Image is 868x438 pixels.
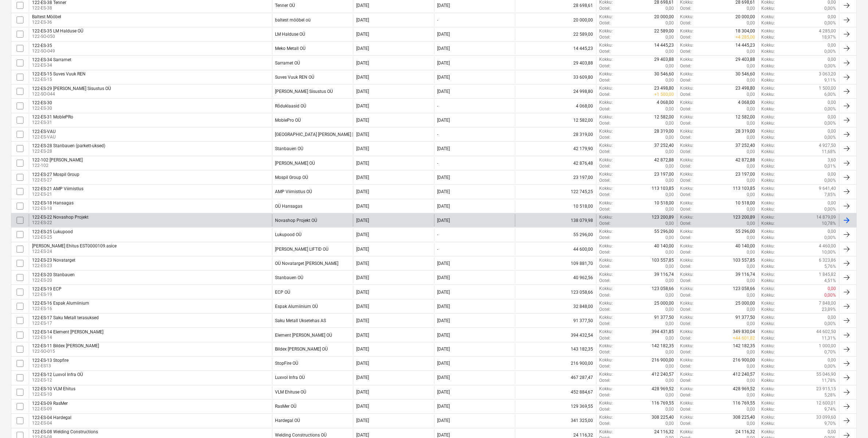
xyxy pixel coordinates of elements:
[437,161,439,166] div: -
[736,85,755,91] p: 23 498,80
[356,175,369,180] div: [DATE]
[655,71,674,77] p: 30 546,60
[666,192,674,198] p: 0,00
[275,46,306,51] div: Meko Metall OÜ
[515,343,596,356] div: 143 182,35
[515,71,596,83] div: 33 609,80
[762,120,775,126] p: Kokku :
[515,99,596,112] div: 4 068,00
[666,106,674,112] p: 0,00
[819,185,836,192] p: 9 641,40
[275,175,309,180] div: Mospil Group OÜ
[655,85,674,91] p: 23 498,80
[762,42,775,48] p: Kokku :
[515,228,596,241] div: 55 296,00
[600,91,611,98] p: Ootel :
[825,91,836,98] p: 6,00%
[736,28,755,34] p: 18 304,00
[515,185,596,198] div: 122 745,25
[515,157,596,169] div: 42 876,48
[515,56,596,69] div: 29 403,88
[819,71,836,77] p: 3 063,20
[680,85,694,91] p: Kokku :
[828,14,836,20] p: 0,00
[356,132,369,137] div: [DATE]
[600,200,613,206] p: Kokku :
[747,106,755,112] p: 0,00
[762,171,775,177] p: Kokku :
[825,120,836,126] p: 0,00%
[819,85,836,91] p: 1 500,00
[515,415,596,427] div: 341 325,00
[515,200,596,212] div: 10 518,00
[515,300,596,313] div: 32 848,00
[356,204,369,209] div: [DATE]
[515,14,596,26] div: 20 000,00
[655,114,674,120] p: 12 582,00
[762,206,775,212] p: Kokku :
[666,48,674,55] p: 0,00
[747,134,755,141] p: 0,00
[515,28,596,40] div: 22 589,00
[600,185,613,192] p: Kokku :
[825,134,836,141] p: 0,00%
[515,329,596,341] div: 394 432,54
[356,60,369,66] div: [DATE]
[356,46,369,51] div: [DATE]
[680,63,692,69] p: Ootel :
[32,200,74,206] div: 122-ES-18 Hansagas
[655,91,674,98] p: + 1 500,00
[275,103,307,109] div: Rõduklaasid OÜ
[32,48,55,54] p: 122-SO-049
[762,5,775,12] p: Kokku :
[825,163,836,169] p: 0,01%
[437,189,450,194] div: [DATE]
[828,99,836,106] p: 0,00
[762,71,775,77] p: Kokku :
[600,48,611,55] p: Ootel :
[32,28,83,34] div: 122-ES-35 LM Halduse OÜ
[736,128,755,134] p: 28 319,00
[828,56,836,63] p: 0,00
[747,206,755,212] p: 0,00
[666,120,674,126] p: 0,00
[819,28,836,34] p: 4 285,00
[652,185,674,192] p: 113 103,85
[680,20,692,26] p: Ootel :
[680,157,694,163] p: Kokku :
[680,171,694,177] p: Kokku :
[275,161,315,166] div: Noto OÜ
[437,46,450,51] div: [DATE]
[32,77,86,83] p: 122-ES-15
[600,192,611,198] p: Ootel :
[600,142,613,149] p: Kokku :
[762,128,775,134] p: Kokku :
[666,34,674,40] p: 0,00
[600,71,613,77] p: Kokku :
[666,20,674,26] p: 0,00
[738,99,755,106] p: 4 068,00
[762,157,775,163] p: Kokku :
[762,14,775,20] p: Kokku :
[655,56,674,63] p: 29 403,88
[680,163,692,169] p: Ootel :
[600,149,611,155] p: Ootel :
[762,20,775,26] p: Kokku :
[762,163,775,169] p: Kokku :
[680,48,692,55] p: Ootel :
[680,91,692,98] p: Ootel :
[32,134,56,140] p: 122-ES-VAU
[437,89,450,94] div: [DATE]
[747,163,755,169] p: 0,00
[825,63,836,69] p: 0,00%
[32,5,66,11] p: 122-ES-38
[275,3,295,8] div: Tenner OÜ
[600,114,613,120] p: Kokku :
[747,48,755,55] p: 0,00
[825,48,836,55] p: 0,00%
[747,5,755,12] p: 0,00
[32,71,86,77] div: 122-ES-15 Suves Vuuk REN
[356,218,369,223] div: [DATE]
[762,142,775,149] p: Kokku :
[666,206,674,212] p: 0,00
